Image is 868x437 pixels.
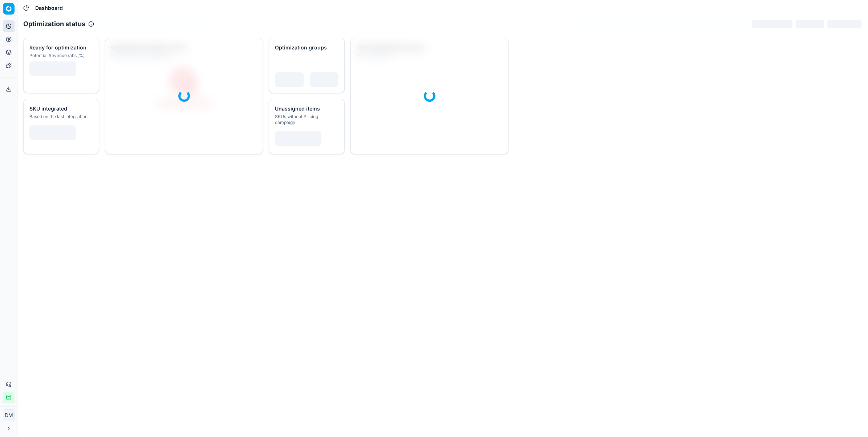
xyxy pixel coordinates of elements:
button: DM [3,409,15,421]
div: Unassigned items [275,105,337,112]
div: Potential Revenue (abs.,%) [29,53,92,59]
div: Ready for optimization [29,44,92,51]
div: Based on the last integration [29,114,92,120]
nav: breadcrumb [35,4,63,12]
div: SKUs without Pricing campaign [275,114,337,125]
h2: Optimization status [23,19,85,29]
div: Optimization groups [275,44,337,51]
span: DM [3,410,14,421]
span: Dashboard [35,4,63,12]
div: SKU integrated [29,105,92,112]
